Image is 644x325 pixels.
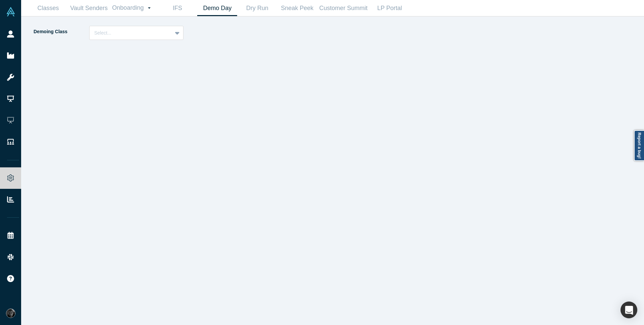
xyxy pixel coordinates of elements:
[110,0,157,16] a: Onboarding
[317,0,370,16] a: Customer Summit
[33,26,89,38] label: Demoing Class
[370,0,410,16] a: LP Portal
[197,0,237,16] a: Demo Day
[68,0,110,16] a: Vault Senders
[237,0,277,16] a: Dry Run
[6,309,15,318] img: Rami C.'s Account
[634,130,644,161] a: Report a bug!
[28,0,68,16] a: Classes
[6,7,15,16] img: Alchemist Vault Logo
[277,0,317,16] a: Sneak Peek
[157,0,197,16] a: IFS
